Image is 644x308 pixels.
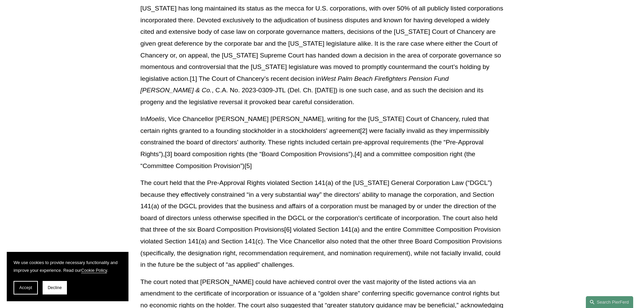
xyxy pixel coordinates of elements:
p: [US_STATE] has long maintained its status as the mecca for U.S. corporations, with over 50% of al... [140,3,503,108]
section: Cookie banner [7,252,128,301]
span: Decline [48,285,62,290]
a: Cookie Policy [81,268,107,273]
span: Accept [19,285,32,290]
button: Decline [43,281,67,294]
button: Accept [14,281,38,294]
p: In , Vice Chancellor [PERSON_NAME] [PERSON_NAME], writing for the [US_STATE] Court of Chancery, r... [140,113,503,172]
p: We use cookies to provide necessary functionality and improve your experience. Read our . [14,259,122,274]
a: Search this site [586,296,633,308]
em: Moelis [146,115,164,122]
p: The court held that the Pre-Approval Rights violated Section 141(a) of the [US_STATE] General Cor... [140,177,503,271]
